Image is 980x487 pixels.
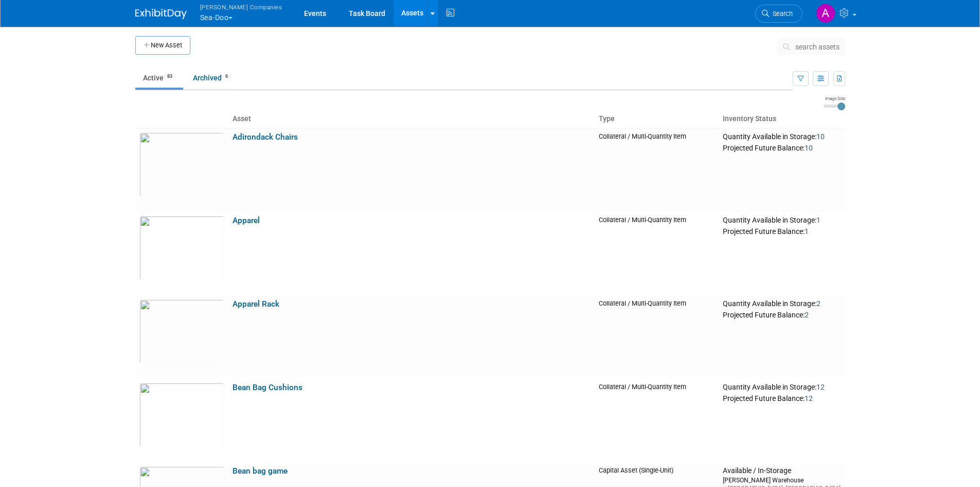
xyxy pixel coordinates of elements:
td: Collateral / Multi-Quantity Item [595,212,719,295]
span: [PERSON_NAME] Companies [200,2,282,12]
a: Bean Bag Cushions [233,383,302,392]
a: Apparel Rack [233,299,279,309]
span: Search [769,10,793,18]
span: 10 [816,132,825,141]
a: Apparel [233,216,260,225]
div: Image Size [824,95,845,102]
div: Available / In-Storage [723,466,841,476]
button: search assets [777,39,845,55]
th: Asset [228,110,595,128]
td: Collateral / Multi-Quantity Item [595,128,719,212]
span: 6 [222,73,231,80]
span: 83 [164,73,175,80]
span: 12 [816,383,825,391]
a: Adirondack Chairs [233,132,298,142]
img: ExhibitDay [135,9,187,19]
span: 2 [816,299,821,308]
a: Bean bag game [233,466,288,476]
div: Projected Future Balance: [723,142,841,153]
span: 1 [805,227,809,236]
span: 10 [805,144,813,152]
td: Collateral / Multi-Quantity Item [595,379,719,462]
a: Active83 [135,68,183,88]
div: Projected Future Balance: [723,309,841,320]
td: Collateral / Multi-Quantity Item [595,295,719,379]
div: Quantity Available in Storage: [723,132,841,142]
a: Archived6 [185,68,239,88]
div: Quantity Available in Storage: [723,299,841,309]
span: 1 [816,216,821,224]
div: Projected Future Balance: [723,392,841,404]
div: Projected Future Balance: [723,225,841,237]
div: Quantity Available in Storage: [723,216,841,225]
a: Search [755,5,803,23]
span: search assets [795,43,840,51]
span: 12 [805,394,813,402]
button: New Asset [135,36,190,55]
th: Type [595,110,719,128]
img: Amy Brickweg [816,4,835,23]
span: 2 [805,311,809,319]
div: [PERSON_NAME] Warehouse [723,476,841,484]
div: Quantity Available in Storage: [723,383,841,392]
